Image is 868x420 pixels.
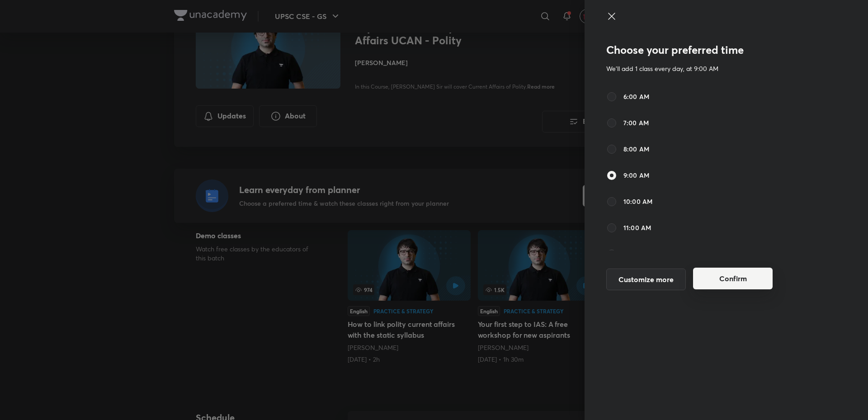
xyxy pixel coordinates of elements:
h3: Choose your preferred time [606,43,794,57]
button: Confirm [693,268,773,289]
span: 7:00 AM [623,118,649,127]
span: 12:00 PM [623,249,651,259]
span: 10:00 AM [623,197,652,206]
span: 11:00 AM [623,223,651,232]
span: 8:00 AM [623,144,649,154]
button: Customize more [606,269,686,290]
span: 9:00 AM [623,170,649,180]
span: 6:00 AM [623,92,649,101]
p: We'll add 1 class every day, at 9:00 AM [606,64,794,73]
